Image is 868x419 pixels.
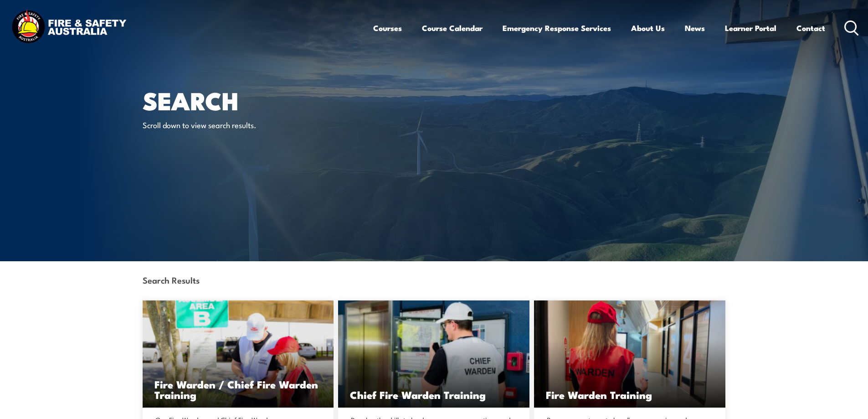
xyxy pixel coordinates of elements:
a: News [685,16,705,40]
strong: Search Results [143,274,200,286]
img: Chief Fire Warden Training [338,300,529,408]
a: About Us [631,16,665,40]
img: Fire Warden and Chief Fire Warden Training [143,300,334,408]
a: Fire Warden / Chief Fire Warden Training [143,300,334,408]
a: Course Calendar [422,16,483,40]
h3: Fire Warden / Chief Fire Warden Training [154,379,322,400]
a: Courses [373,16,402,40]
a: Learner Portal [725,16,776,40]
p: Scroll down to view search results. [143,119,309,130]
a: Contact [796,16,825,40]
img: Fire Warden Training [534,300,725,408]
h1: Search [143,89,368,111]
h3: Chief Fire Warden Training [350,389,518,400]
h3: Fire Warden Training [546,389,714,400]
a: Emergency Response Services [503,16,611,40]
